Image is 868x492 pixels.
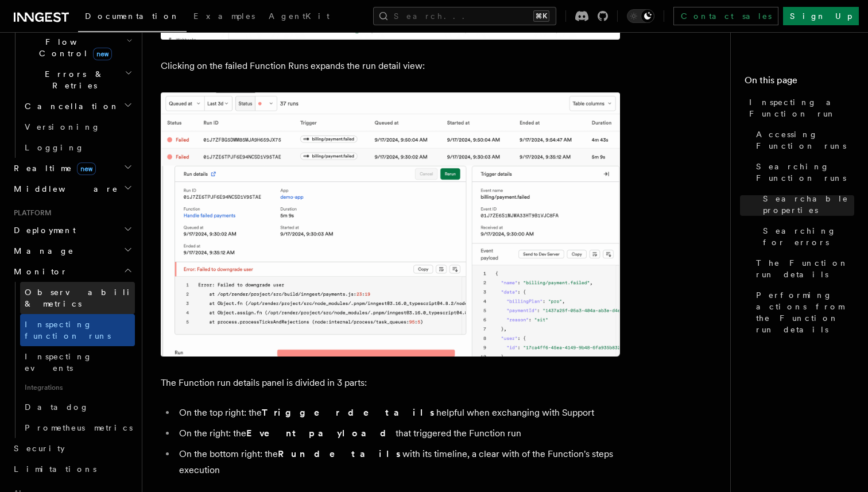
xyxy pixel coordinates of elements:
span: Manage [9,245,74,257]
a: Logging [20,137,135,158]
span: Middleware [9,183,118,195]
button: Realtimenew [9,158,135,179]
span: Searching for errors [763,225,854,248]
strong: Event payload [246,428,396,439]
span: Realtime [9,162,96,174]
strong: Run details [278,448,402,459]
span: Performing actions from the Function run details [756,289,854,335]
span: Inspecting a Function run [749,96,854,119]
button: Flow Controlnew [20,32,135,64]
a: Prometheus metrics [20,417,135,438]
button: Middleware [9,179,135,199]
span: Observability & metrics [25,288,143,308]
a: Searching for errors [758,220,854,253]
span: The Function run details [756,257,854,280]
span: Accessing Function runs [756,129,854,152]
kbd: ⌘K [533,10,549,22]
span: Searchable properties [763,193,854,216]
a: Contact sales [673,7,778,25]
button: Monitor [9,261,135,282]
button: Deployment [9,220,135,241]
a: Searching Function runs [751,156,854,188]
li: On the right: the that triggered the Function run [176,425,620,441]
img: favicon-june-2025-light.svg [5,5,18,18]
span: new [77,162,96,175]
img: The Function run details view displays the event payload on the left, some technical attributes (... [161,92,620,357]
button: Manage [9,241,135,261]
button: Toggle dark mode [627,9,654,23]
span: Flow Control [20,36,126,59]
a: AgentKit [262,3,336,31]
a: Accessing Function runs [751,124,854,156]
a: Limitations [9,459,135,479]
span: Examples [193,11,255,21]
span: Security [14,444,65,453]
a: Inspecting events [20,346,135,378]
span: Monitor [9,266,68,277]
a: Sign Up [783,7,859,25]
a: Observability & metrics [20,282,135,314]
button: Cancellation [20,96,135,117]
button: Errors & Retries [20,64,135,96]
a: Performing actions from the Function run details [751,285,854,340]
a: The Function run details [751,253,854,285]
span: Integrations [20,378,135,397]
strong: Trigger details [262,407,436,418]
span: Cancellation [20,100,119,112]
a: Examples [187,3,262,31]
button: Search...⌘K [373,7,556,25]
span: Errors & Retries [20,68,125,91]
a: Security [9,438,135,459]
a: Datadog [20,397,135,417]
p: Clicking on the failed Function Runs expands the run detail view: [161,58,620,74]
span: Inspecting function runs [25,320,111,340]
a: Inspecting function runs [20,314,135,346]
a: Versioning [20,117,135,137]
h4: On this page [745,73,854,92]
span: Prometheus metrics [25,423,133,432]
a: Inspecting a Function run [745,92,854,124]
span: Deployment [9,224,76,236]
li: On the bottom right: the with its timeline, a clear with of the Function's steps execution [176,446,620,478]
li: On the top right: the helpful when exchanging with Support [176,405,620,421]
p: The Function run details panel is divided in 3 parts: [161,375,620,391]
div: Monitor [9,282,135,438]
span: Platform [9,208,52,218]
span: Logging [25,143,84,152]
span: Searching Function runs [756,161,854,184]
span: AgentKit [269,11,330,21]
span: Datadog [25,402,89,412]
a: Searchable properties [758,188,854,220]
span: new [93,48,112,60]
span: Versioning [25,122,100,131]
span: Limitations [14,464,96,474]
a: Documentation [78,3,187,32]
span: Documentation [85,11,180,21]
span: Inspecting events [25,352,92,373]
